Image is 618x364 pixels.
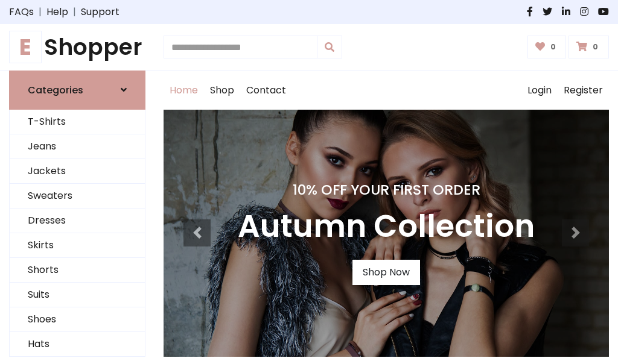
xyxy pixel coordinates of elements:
[164,71,204,110] a: Home
[10,134,145,159] a: Jeans
[10,258,145,283] a: Shorts
[9,71,145,110] a: Categories
[238,181,535,198] h4: 10% Off Your First Order
[81,5,119,19] a: Support
[10,110,145,134] a: T-Shirts
[590,42,601,52] span: 0
[547,42,559,52] span: 0
[521,71,558,110] a: Login
[204,71,240,110] a: Shop
[34,5,46,19] span: |
[10,184,145,209] a: Sweaters
[238,208,535,245] h3: Autumn Collection
[558,71,609,110] a: Register
[10,307,145,332] a: Shoes
[9,34,145,61] h1: Shopper
[527,36,567,58] a: 0
[68,5,81,19] span: |
[240,71,292,110] a: Contact
[10,233,145,258] a: Skirts
[569,36,609,58] a: 0
[9,5,34,19] a: FAQs
[10,209,145,233] a: Dresses
[9,31,42,63] span: E
[46,5,68,19] a: Help
[10,332,145,357] a: Hats
[28,84,83,96] h6: Categories
[10,159,145,184] a: Jackets
[9,34,145,61] a: EShopper
[10,283,145,307] a: Suits
[352,260,420,285] a: Shop Now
